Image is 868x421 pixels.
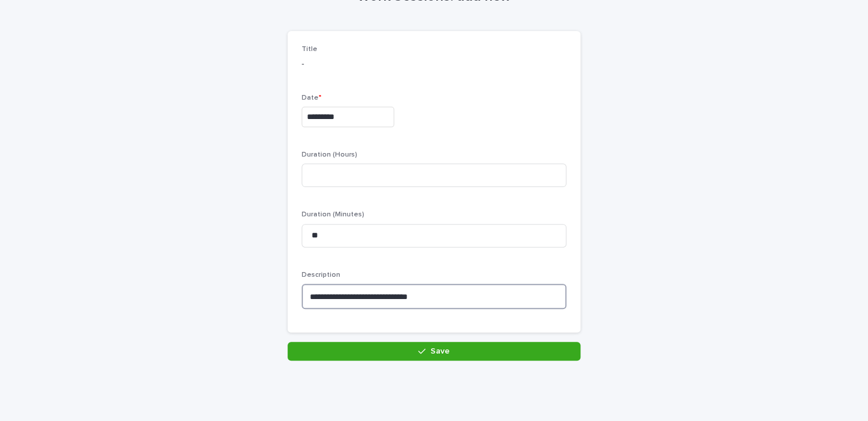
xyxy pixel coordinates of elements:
[288,342,580,361] button: Save
[302,58,566,70] p: -
[302,151,357,158] span: Duration (Hours)
[302,211,364,218] span: Duration (Minutes)
[302,94,322,101] span: Date
[430,347,450,355] span: Save
[302,46,317,53] span: Title
[302,271,340,279] span: Description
